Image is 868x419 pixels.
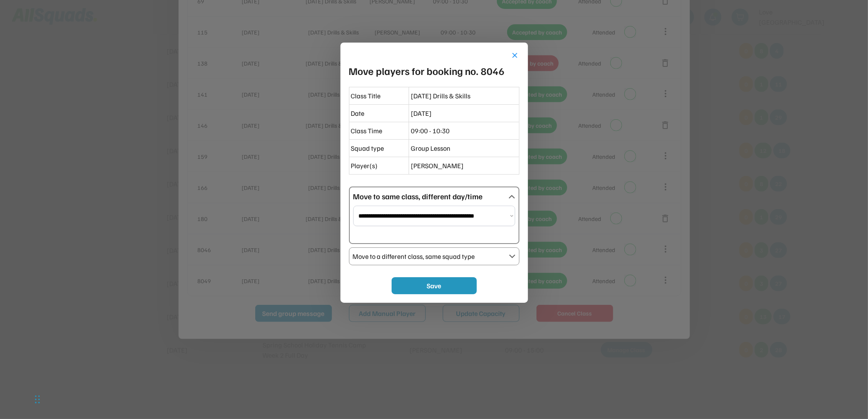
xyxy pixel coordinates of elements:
[351,143,407,153] div: Squad type
[349,63,519,78] div: Move players for booking no. 8046
[353,191,505,202] div: Move to same class, different day/time
[351,161,407,171] div: Player(s)
[509,253,516,260] button: 
[411,143,517,153] div: Group Lesson
[411,108,517,118] div: [DATE]
[411,126,517,136] div: 09:00 - 10:30
[411,91,517,101] div: [DATE] Drills & Skills
[511,51,519,60] button: close
[508,193,515,200] text: 
[351,126,407,136] div: Class Time
[392,277,477,294] button: Save
[508,193,515,200] button: 
[351,91,407,101] div: Class Title
[411,161,517,171] div: [PERSON_NAME]
[353,251,505,261] div: Move to a different class, same squad type
[351,108,407,118] div: Date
